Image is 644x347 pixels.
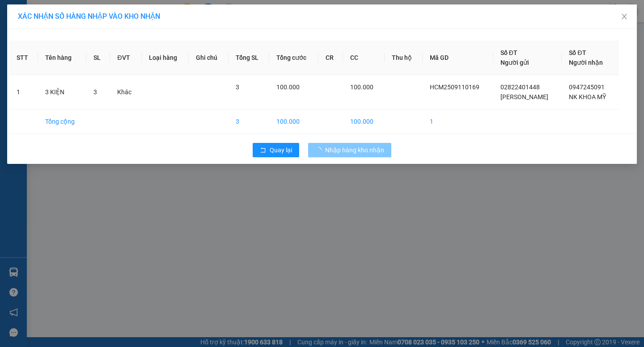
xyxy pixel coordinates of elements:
[4,31,170,42] li: 02839.63.63.63
[38,41,86,75] th: Tên hàng
[612,4,637,29] button: Close
[569,59,603,66] span: Người nhận
[51,33,59,40] span: phone
[569,84,605,91] span: 0947245091
[423,109,493,134] td: 1
[260,147,266,154] span: rollback
[270,145,292,155] span: Quay lại
[236,84,239,91] span: 3
[51,21,59,29] span: environment
[110,41,142,75] th: ĐVT
[430,84,479,91] span: HCM2509110169
[142,41,189,75] th: Loại hàng
[343,41,385,75] th: CC
[621,13,628,20] span: close
[229,41,270,75] th: Tổng SL
[189,41,228,75] th: Ghi chú
[343,109,385,134] td: 100.000
[500,49,517,56] span: Số ĐT
[500,93,548,100] span: [PERSON_NAME]
[269,109,318,134] td: 100.000
[569,49,586,56] span: Số ĐT
[308,143,391,157] button: Nhập hàng kho nhận
[350,84,373,91] span: 100.000
[253,143,299,157] button: rollbackQuay lại
[93,88,97,96] span: 3
[325,145,384,155] span: Nhập hàng kho nhận
[500,84,540,91] span: 02822401448
[4,20,170,31] li: 85 [PERSON_NAME]
[276,84,300,91] span: 100.000
[86,41,110,75] th: SL
[229,109,270,134] td: 3
[9,41,38,75] th: STT
[9,75,38,109] td: 1
[269,41,318,75] th: Tổng cước
[423,41,493,75] th: Mã GD
[500,59,529,66] span: Người gửi
[569,93,606,100] span: NK KHOA MỸ
[385,41,423,75] th: Thu hộ
[38,109,86,134] td: Tổng cộng
[51,6,127,17] b: [PERSON_NAME]
[318,41,343,75] th: CR
[315,147,325,153] span: loading
[110,75,142,109] td: Khác
[18,12,160,21] span: XÁC NHẬN SỐ HÀNG NHẬP VÀO KHO NHẬN
[4,56,107,71] b: GỬI : VP Sông Đốc
[38,75,86,109] td: 3 KIỆN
